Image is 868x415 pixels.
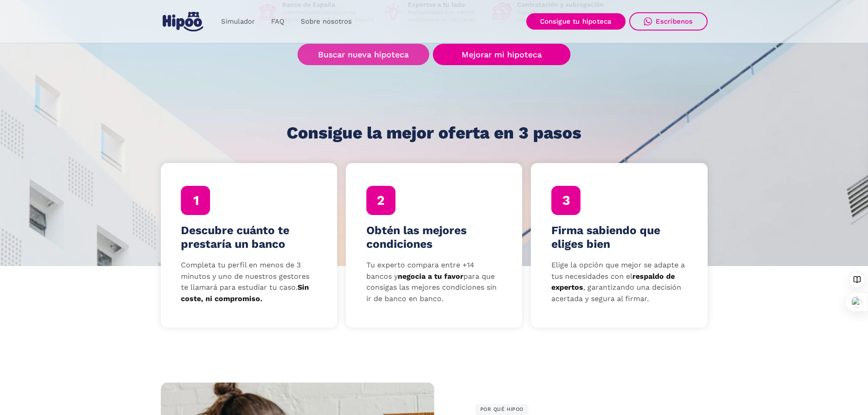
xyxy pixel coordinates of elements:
[551,260,687,305] p: Elige la opción que mejor se adapte a tus necesidades con el , garantizando una decisión acertada...
[433,44,570,65] a: Mejorar mi hipoteca
[161,8,205,35] a: home
[287,124,581,142] h1: Consigue la mejor oferta en 3 pasos
[298,44,429,65] a: Buscar nueva hipoteca
[213,13,263,31] a: Simulador
[398,272,463,281] strong: negocia a tu favor
[366,260,502,305] p: Tu experto compara entre +14 bancos y para que consigas las mejores condiciones sin ir de banco e...
[263,13,293,31] a: FAQ
[181,283,309,303] strong: Sin coste, ni compromiso.
[181,224,317,251] h4: Descubre cuánto te prestaría un banco
[181,260,317,305] p: Completa tu perfil en menos de 3 minutos y uno de nuestros gestores te llamará para estudiar tu c...
[629,12,708,31] a: Escríbenos
[293,13,360,31] a: Sobre nosotros
[526,13,626,30] a: Consigue tu hipoteca
[551,224,687,251] h4: Firma sabiendo que eliges bien
[656,17,693,26] div: Escríbenos
[366,224,502,251] h4: Obtén las mejores condiciones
